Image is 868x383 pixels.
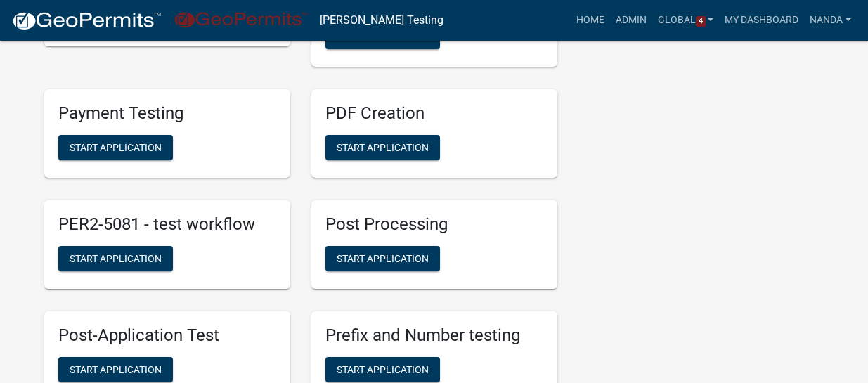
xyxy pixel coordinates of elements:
a: Nanda [804,7,857,34]
h5: Payment Testing [58,103,276,124]
span: Start Application [70,252,162,264]
img: Schneider Testing [173,11,309,30]
span: Start Application [70,141,162,152]
span: Start Application [70,363,162,375]
button: Start Application [58,357,173,382]
span: Start Application [337,31,429,42]
a: [PERSON_NAME] Testing [320,8,443,32]
button: Start Application [325,357,440,382]
h5: Prefix and Number testing [325,325,543,346]
span: Start Application [337,141,429,152]
span: 4 [696,16,706,27]
a: Global4 [652,7,720,34]
button: Start Application [325,246,440,271]
h5: Post Processing [325,214,543,235]
a: Home [571,7,610,34]
a: My Dashboard [719,7,804,34]
h5: PER2-5081 - test workflow [58,214,276,235]
button: Start Application [58,135,173,160]
span: Start Application [337,363,429,375]
a: Admin [610,7,652,34]
button: Start Application [325,135,440,160]
h5: PDF Creation [325,103,543,124]
span: Start Application [337,252,429,264]
h5: Post-Application Test [58,325,276,346]
button: Start Application [58,246,173,271]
